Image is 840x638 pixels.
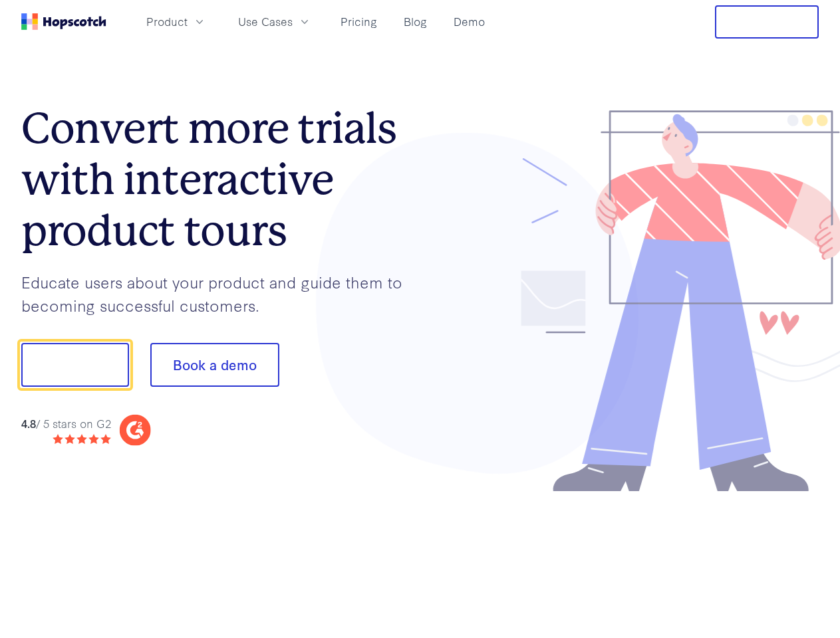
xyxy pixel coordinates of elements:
[715,5,819,39] button: Free Trial
[21,270,420,316] p: Educate users about your product and guide them to becoming successful customers.
[150,343,279,387] button: Book a demo
[21,415,111,431] div: / 5 stars on G2
[21,13,106,30] a: Home
[238,13,293,30] span: Use Cases
[21,103,420,256] h1: Convert more trials with interactive product tours
[448,11,490,33] a: Demo
[230,11,319,33] button: Use Cases
[21,343,129,387] button: Show me!
[335,11,382,33] a: Pricing
[398,11,432,33] a: Blog
[21,415,36,430] strong: 4.8
[138,11,214,33] button: Product
[146,13,188,30] span: Product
